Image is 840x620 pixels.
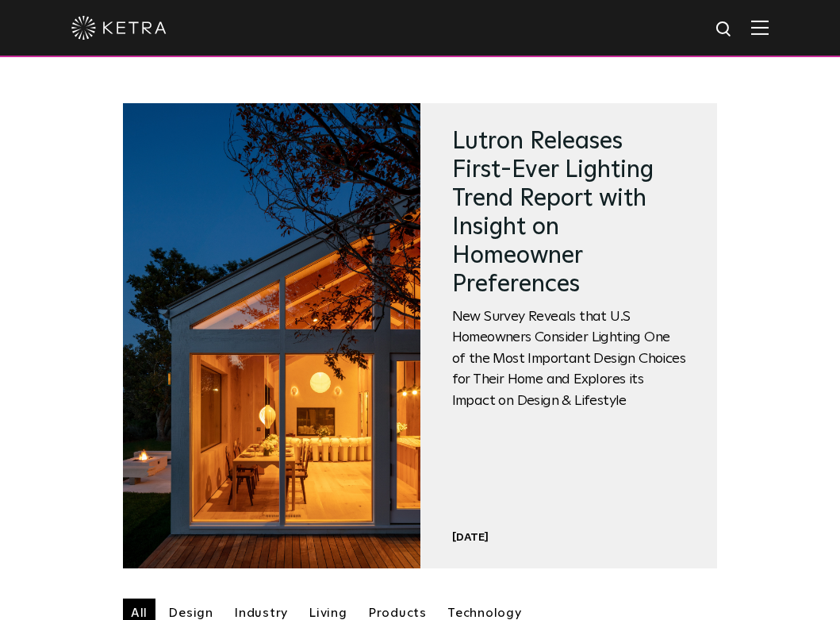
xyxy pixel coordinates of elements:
img: search icon [715,20,735,40]
div: [DATE] [452,530,686,545]
img: Hamburger%20Nav.svg [751,20,769,35]
span: New Survey Reveals that U.S Homeowners Consider Lighting One of the Most Important Design Choices... [452,306,686,411]
img: ketra-logo-2019-white [71,16,167,40]
a: Lutron Releases First-Ever Lighting Trend Report with Insight on Homeowner Preferences [452,129,654,296]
